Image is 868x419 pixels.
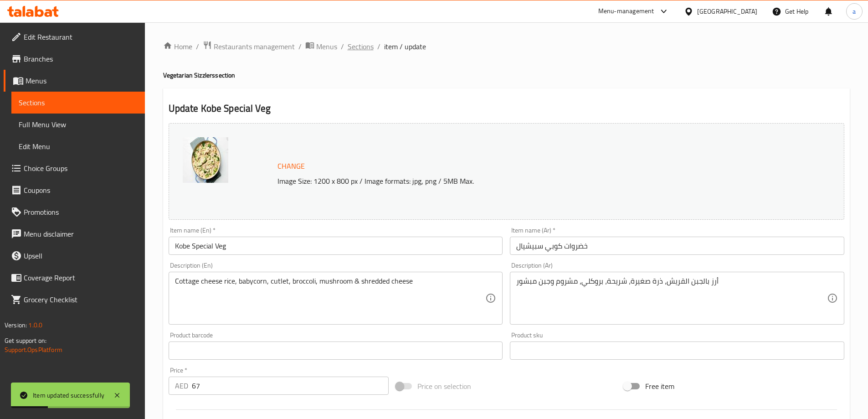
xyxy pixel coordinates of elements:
div: Menu-management [598,6,654,17]
span: a [853,6,856,16]
a: Edit Restaurant [4,26,145,48]
textarea: Cottage cheese rice, babycorn, cutlet, broccoli, mushroom & shredded cheese [175,277,486,320]
a: Support.OpsPlatform [5,344,62,356]
span: Version: [5,319,27,331]
p: AED [175,380,188,391]
span: Price on selection [417,381,471,392]
input: Enter name En [169,237,503,255]
a: Branches [4,48,145,70]
a: Choice Groups [4,157,145,179]
a: Coverage Report [4,267,145,289]
a: Sections [11,92,145,114]
a: Promotions [4,201,145,223]
nav: breadcrumb [163,41,850,52]
img: Special_Veg638925032017517194.jpg [183,137,228,183]
span: Grocery Checklist [24,294,138,305]
h2: Update Kobe Special Veg [169,102,844,115]
input: Please enter price [192,377,389,395]
span: Coverage Report [24,272,138,283]
span: Choice Groups [24,163,138,174]
span: Edit Restaurant [24,31,138,42]
h4: Vegetarian Sizzlers section [163,71,850,80]
span: 1.0.0 [28,319,42,331]
li: / [298,41,302,52]
input: Please enter product sku [510,341,844,360]
a: Home [163,41,192,52]
span: Coupons [24,185,138,196]
a: Coupons [4,179,145,201]
input: Please enter product barcode [169,341,503,360]
span: Upsell [24,250,138,261]
div: [GEOGRAPHIC_DATA] [697,6,757,16]
button: Change [274,157,308,176]
span: Menus [26,75,138,86]
li: / [377,41,380,52]
span: Change [277,160,305,173]
a: Restaurants management [203,41,295,52]
a: Sections [348,41,374,52]
span: Promotions [24,207,138,217]
a: Menu disclaimer [4,223,145,245]
span: Menus [316,41,337,52]
a: Menus [4,70,145,92]
p: Image Size: 1200 x 800 px / Image formats: jpg, png / 5MB Max. [274,176,760,186]
input: Enter name Ar [510,237,844,255]
li: / [196,41,199,52]
a: Edit Menu [11,135,145,157]
span: Full Menu View [19,119,138,130]
span: Branches [24,53,138,64]
span: Edit Menu [19,141,138,152]
li: / [341,41,344,52]
div: Item updated successfully [33,390,104,400]
span: Free item [645,381,674,392]
a: Menus [305,41,337,52]
a: Grocery Checklist [4,289,145,310]
span: Restaurants management [214,41,295,52]
span: item / update [384,41,426,52]
span: Menu disclaimer [24,228,138,239]
a: Full Menu View [11,114,145,135]
textarea: أرز بالجبن القريش، ذرة صغيرة، شريحة، بروكلي، مشروم وجبن مبشور [516,277,827,320]
span: Sections [19,97,138,108]
a: Upsell [4,245,145,267]
span: Get support on: [5,335,46,347]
